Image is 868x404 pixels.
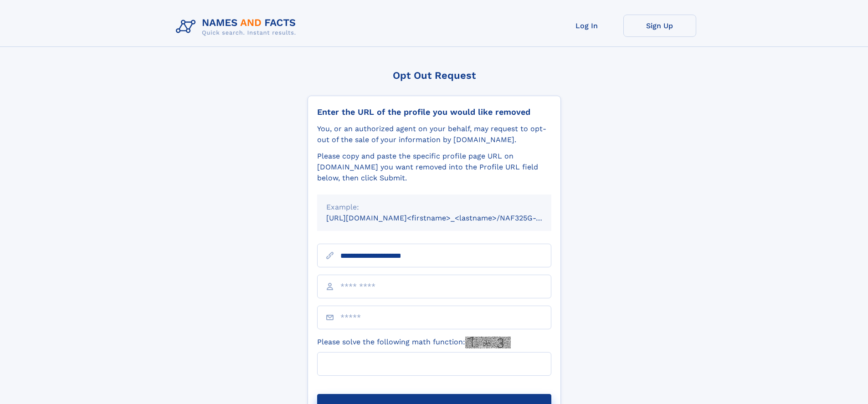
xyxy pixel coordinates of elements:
div: Please copy and paste the specific profile page URL on [DOMAIN_NAME] you want removed into the Pr... [317,151,551,184]
div: Example: [326,202,542,213]
label: Please solve the following math function: [317,337,511,348]
div: Enter the URL of the profile you would like removed [317,107,551,117]
a: Log In [550,15,623,37]
div: Opt Out Request [308,70,561,81]
small: [URL][DOMAIN_NAME]<firstname>_<lastname>/NAF325G-xxxxxxxx [326,214,569,222]
img: Logo Names and Facts [172,15,303,39]
a: Sign Up [623,15,696,37]
div: You, or an authorized agent on your behalf, may request to opt-out of the sale of your informatio... [317,123,551,145]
